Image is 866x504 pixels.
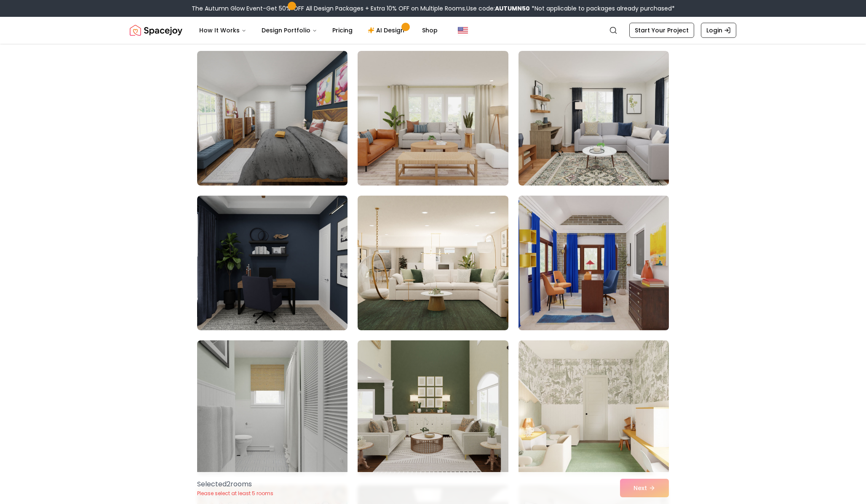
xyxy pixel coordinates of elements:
a: AI Design [361,22,414,39]
img: Room room-42 [519,51,669,186]
div: The Autumn Glow Event-Get 50% OFF All Design Packages + Extra 10% OFF on Multiple Rooms. [192,4,675,13]
img: Room room-43 [197,196,347,330]
img: Spacejoy Logo [130,22,182,39]
img: United States [458,25,468,35]
nav: Global [130,17,736,44]
button: How It Works [192,22,253,39]
img: Room room-45 [515,192,673,334]
p: Please select at least 5 rooms [197,490,273,497]
img: Room room-41 [358,51,508,186]
nav: Main [192,22,444,39]
b: AUTUMN50 [495,4,530,13]
img: Room room-44 [358,196,508,330]
a: Pricing [326,22,359,39]
a: Spacejoy [130,22,182,39]
button: Design Portfolio [255,22,324,39]
a: Login [701,23,736,38]
p: Selected 2 room s [197,479,273,489]
img: Room room-46 [197,340,347,475]
span: *Not applicable to packages already purchased* [530,4,675,13]
span: Use code: [466,4,530,13]
img: Room room-40 [197,51,347,186]
img: Room room-47 [358,340,508,475]
a: Shop [415,22,444,39]
img: Room room-48 [519,340,669,475]
a: Start Your Project [629,23,694,38]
